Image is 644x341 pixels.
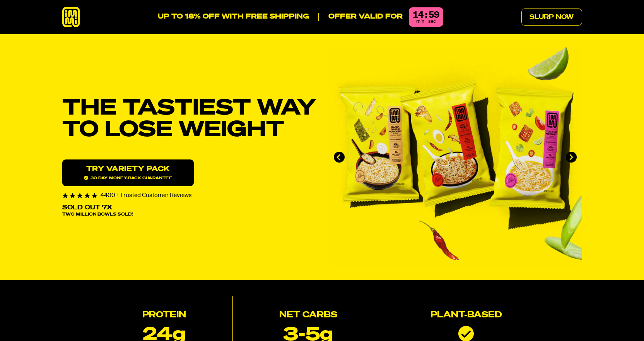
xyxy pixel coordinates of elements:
[142,311,186,320] h2: Protein
[62,205,112,211] p: Sold Out 7X
[62,212,133,217] span: Two Million Bowls Sold!
[279,311,337,320] h2: Net Carbs
[521,9,582,26] a: Slurp Now
[425,10,427,20] div: :
[328,46,582,268] div: immi slideshow
[62,192,316,199] div: 4400+ Trusted Customer Reviews
[334,152,345,163] button: Go to last slide
[328,46,582,268] li: 1 of 4
[84,176,172,180] span: 30 day money-back guarantee
[428,19,436,24] span: sec
[62,98,316,141] h1: THE TASTIEST WAY TO LOSE WEIGHT
[413,10,424,20] div: 14
[62,159,194,186] a: Try variety Pack30 day money-back guarantee
[566,152,577,163] button: Next slide
[158,13,309,21] p: UP TO 18% OFF WITH FREE SHIPPING
[430,311,502,320] h2: Plant-based
[416,19,424,24] span: min
[429,10,439,20] div: 59
[318,13,403,21] p: Offer valid for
